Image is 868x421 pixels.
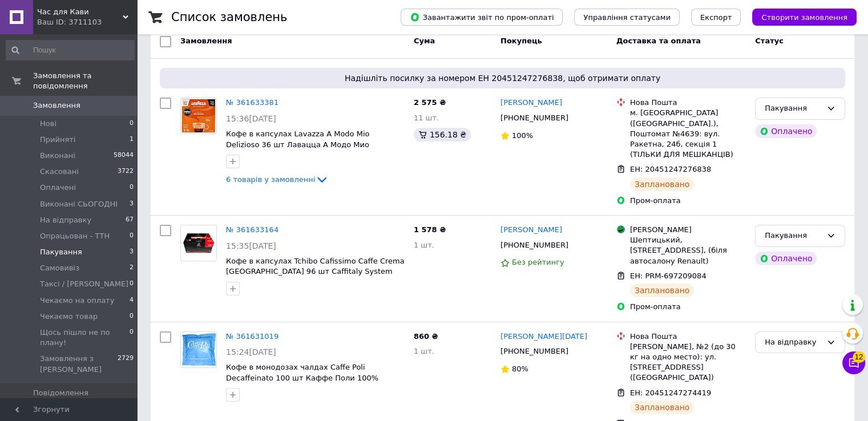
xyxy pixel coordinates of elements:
input: Пошук [6,40,135,60]
div: Оплачено [755,124,817,138]
img: Фото товару [181,225,216,261]
div: Нова Пошта [630,331,746,342]
div: Ваш ID: 3711103 [37,17,137,27]
span: 2729 [118,354,134,374]
span: Опрацьован - ТТН [40,231,110,241]
span: 67 [126,215,134,225]
span: [PHONE_NUMBER] [500,347,568,355]
span: Надішліть посилку за номером ЕН 20451247276838, щоб отримати оплату [164,72,841,84]
span: Замовлення [180,37,232,45]
span: 0 [130,279,134,289]
span: ЕН: 20451247274419 [630,388,711,397]
span: Виконані СЬОГОДНІ [40,199,118,209]
div: Пром-оплата [630,196,746,206]
span: 4 [130,295,134,306]
div: Заплановано [630,284,695,297]
span: 6 товарів у замовленні [226,175,315,184]
a: 6 товарів у замовленні [226,175,329,184]
div: Заплановано [630,400,695,414]
span: Таксі / [PERSON_NAME] [40,279,128,289]
span: Покупець [500,37,542,45]
span: 3 [130,199,134,209]
div: Шептицький, [STREET_ADDRESS], (біля автосалону Renault) [630,235,746,266]
span: 2 [130,263,134,273]
span: Замовлення та повідомлення [33,71,137,91]
span: Доставка та оплата [616,37,701,45]
span: Управління статусами [583,13,671,22]
div: 156.18 ₴ [414,128,471,141]
span: Скасовані [40,167,79,177]
a: Кофе в капсулах Lavazza A Modo Mio Delizioso 36 шт Лавацца А Модо Мио [226,129,369,149]
span: 15:36[DATE] [226,114,276,123]
a: № 361633381 [226,98,278,107]
span: Повідомлення [33,388,88,398]
span: 0 [130,327,134,348]
a: [PERSON_NAME] [500,225,562,236]
span: 80% [512,365,528,373]
span: Щось пішло не по плану! [40,327,130,348]
span: Прийняті [40,135,75,145]
span: 3722 [118,167,134,177]
span: Виконані [40,151,75,161]
div: Пакування [765,230,822,242]
span: Без рейтингу [512,258,564,266]
span: ЕН: 20451247276838 [630,165,711,173]
span: Завантажити звіт по пром-оплаті [410,12,554,22]
img: Фото товару [181,98,216,133]
a: № 361631019 [226,332,278,341]
div: Оплачено [755,252,817,265]
span: 0 [130,311,134,322]
span: Чекаємо на оплату [40,295,114,306]
span: [PHONE_NUMBER] [500,241,568,249]
span: На відправку [40,215,91,225]
div: м. [GEOGRAPHIC_DATA] ([GEOGRAPHIC_DATA].), Поштомат №4639: вул. Ракетна, 24б, секція 1 (ТІЛЬКИ ДЛ... [630,108,746,160]
button: Управління статусами [574,9,680,26]
span: Чекаємо товар [40,311,98,322]
span: Замовлення з [PERSON_NAME] [40,354,118,374]
div: [PERSON_NAME] [630,225,746,235]
span: Створити замовлення [761,13,847,22]
span: 2 575 ₴ [414,98,446,107]
div: На відправку [765,337,822,349]
span: 1 шт. [414,241,434,249]
a: [PERSON_NAME] [500,98,562,108]
div: [PERSON_NAME], №2 (до 30 кг на одно место): ул. [STREET_ADDRESS] ([GEOGRAPHIC_DATA]) [630,342,746,383]
span: 0 [130,119,134,129]
span: Час для Кави [37,7,123,17]
span: 15:35[DATE] [226,241,276,250]
button: Завантажити звіт по пром-оплаті [401,9,563,26]
span: 11 шт. [414,114,439,122]
a: Фото товару [180,98,217,134]
span: 58044 [114,151,134,161]
span: Cума [414,37,435,45]
h1: Список замовлень [171,10,287,24]
div: Нова Пошта [630,98,746,108]
span: 3 [130,247,134,257]
div: Заплановано [630,177,695,191]
div: Пром-оплата [630,302,746,312]
span: 1 шт. [414,347,434,355]
img: Фото товару [181,333,216,366]
button: Експорт [691,9,741,26]
a: [PERSON_NAME][DATE] [500,331,587,342]
a: Створити замовлення [741,13,857,21]
span: 0 [130,183,134,193]
a: Кофе в капсулах Tchibo Cafissimo Caffe Crema [GEOGRAPHIC_DATA] 96 шт Caffitaly System [226,257,405,276]
span: Нові [40,119,56,129]
span: Замовлення [33,100,80,111]
span: 1 [130,135,134,145]
a: Кофе в монодозах чалдах Caffe Poli Decaffeinato 100 шт Каффе Поли 100% Арабика Без кофеина ESE 44 мм [226,363,378,392]
button: Створити замовлення [752,9,857,26]
a: Фото товару [180,331,217,368]
span: 0 [130,231,134,241]
span: 860 ₴ [414,332,438,341]
span: 12 [853,351,865,363]
span: 15:24[DATE] [226,347,276,357]
a: № 361633164 [226,225,278,234]
span: Оплачені [40,183,76,193]
span: 1 578 ₴ [414,225,446,234]
div: Пакування [765,103,822,115]
span: [PHONE_NUMBER] [500,114,568,122]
